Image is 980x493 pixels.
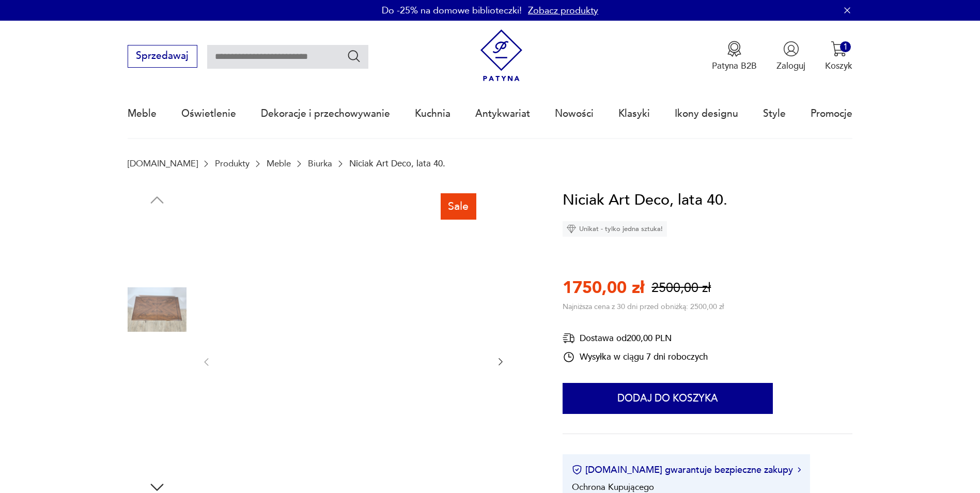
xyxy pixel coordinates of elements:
p: Zaloguj [776,60,805,72]
li: Ochrona Kupującego [572,481,654,493]
a: Zobacz produkty [528,4,598,17]
a: Style [763,90,786,137]
a: Promocje [811,90,852,137]
a: [DOMAIN_NAME] [128,159,198,168]
p: Najniższa cena z 30 dni przed obniżką: 2500,00 zł [563,302,724,312]
button: [DOMAIN_NAME] gwarantuje bezpieczne zakupy [572,464,801,476]
a: Ikony designu [675,90,738,137]
img: Ikona koszyka [831,41,847,57]
a: Meble [128,90,157,137]
a: Meble [267,159,291,168]
a: Biurka [308,159,332,168]
div: Dostawa od 200,00 PLN [563,332,708,345]
img: Zdjęcie produktu Niciak Art Deco, lata 40. [128,412,186,471]
button: Patyna B2B [712,41,757,72]
a: Dekoracje i przechowywanie [261,90,390,137]
img: Zdjęcie produktu Niciak Art Deco, lata 40. [128,280,186,339]
img: Ikona certyfikatu [572,465,582,475]
button: Sprzedawaj [128,45,197,68]
img: Ikonka użytkownika [783,41,799,57]
a: Kuchnia [415,90,450,137]
button: 1Koszyk [825,41,852,72]
button: Dodaj do koszyka [563,383,773,414]
p: 2500,00 zł [651,279,711,297]
a: Sprzedawaj [128,53,197,61]
a: Klasyki [618,90,650,137]
button: Zaloguj [776,41,805,72]
p: Patyna B2B [712,60,757,72]
p: Do -25% na domowe biblioteczki! [382,4,522,17]
img: Ikona dostawy [563,332,575,345]
a: Oświetlenie [181,90,236,137]
img: Ikona medalu [726,41,742,57]
div: 1 [840,41,851,52]
img: Patyna - sklep z meblami i dekoracjami vintage [475,29,527,82]
img: Zdjęcie produktu Niciak Art Deco, lata 40. [128,346,186,405]
img: Zdjęcie produktu Niciak Art Deco, lata 40. [128,214,186,273]
img: Ikona strzałki w prawo [798,467,801,472]
a: Ikona medaluPatyna B2B [712,41,757,72]
div: Sale [441,193,476,219]
p: Niciak Art Deco, lata 40. [349,159,445,168]
img: Ikona diamentu [567,224,576,234]
p: Koszyk [825,60,852,72]
a: Produkty [215,159,250,168]
a: Nowości [555,90,594,137]
p: 1750,00 zł [563,276,644,299]
button: Szukaj [347,49,362,64]
div: Wysyłka w ciągu 7 dni roboczych [563,351,708,363]
a: Antykwariat [475,90,530,137]
h1: Niciak Art Deco, lata 40. [563,189,727,212]
div: Unikat - tylko jedna sztuka! [563,221,667,237]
